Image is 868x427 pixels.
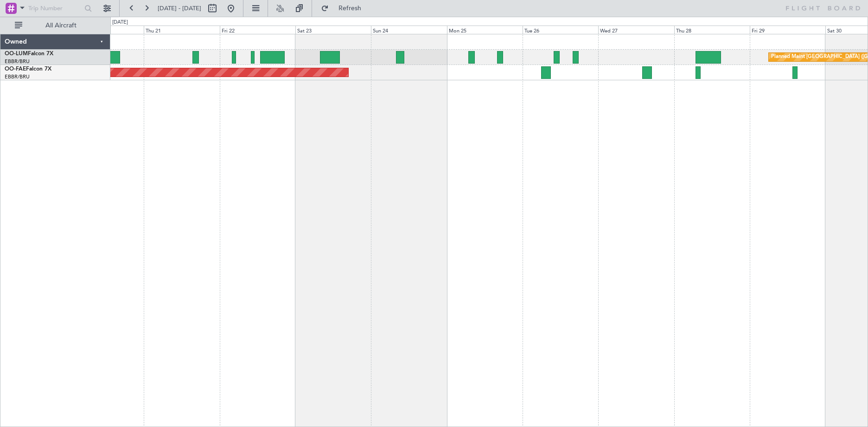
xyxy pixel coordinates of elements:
div: Mon 25 [447,26,523,34]
span: [DATE] - [DATE] [158,4,201,13]
div: Thu 21 [144,26,219,34]
div: Wed 27 [598,26,674,34]
a: EBBR/BRU [5,58,30,65]
a: OO-FAEFalcon 7X [5,66,51,72]
div: Tue 26 [523,26,598,34]
span: Refresh [331,5,370,12]
a: EBBR/BRU [5,73,30,80]
button: All Aircraft [10,18,101,33]
span: OO-LUM [5,51,28,57]
div: Fri 22 [220,26,295,34]
div: Thu 28 [674,26,750,34]
div: Sat 23 [295,26,371,34]
div: Sun 24 [371,26,447,34]
a: OO-LUMFalcon 7X [5,51,53,57]
div: [DATE] [112,19,128,26]
span: All Aircraft [24,22,98,29]
span: OO-FAE [5,66,26,72]
button: Refresh [317,1,372,16]
div: Fri 29 [750,26,825,34]
input: Trip Number [28,1,82,15]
